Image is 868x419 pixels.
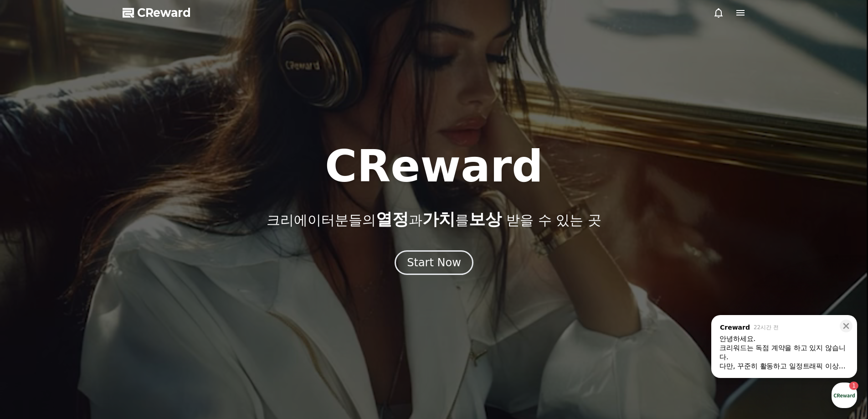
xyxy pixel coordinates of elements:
[469,210,502,228] span: 보상
[395,250,473,275] button: Start Now
[395,259,473,268] a: Start Now
[407,255,461,270] div: Start Now
[376,210,409,228] span: 열정
[267,210,601,228] p: 크리에이터분들의 과 를 받을 수 있는 곳
[325,145,543,188] h1: CReward
[422,210,455,228] span: 가치
[137,5,191,20] span: CReward
[123,5,191,20] a: CReward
